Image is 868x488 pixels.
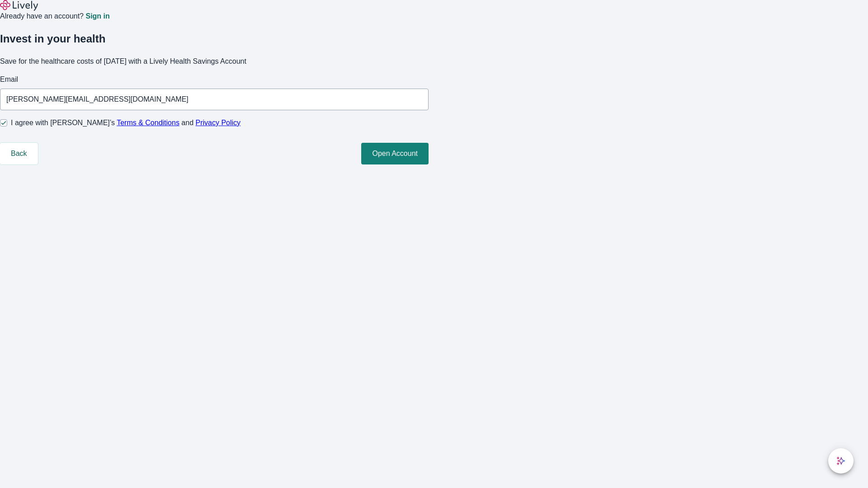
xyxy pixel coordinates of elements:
button: Open Account [361,143,429,164]
button: chat [828,448,854,474]
span: I agree with [PERSON_NAME]’s and [11,117,241,128]
a: Sign in [85,13,109,20]
a: Privacy Policy [196,119,241,127]
a: Terms & Conditions [117,119,179,127]
svg: Lively AI Assistant [836,456,845,465]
